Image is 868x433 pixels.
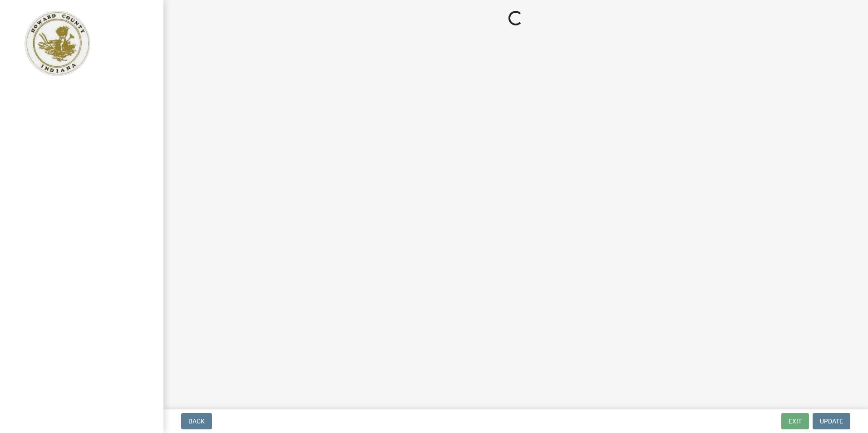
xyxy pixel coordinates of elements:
[813,413,850,429] button: Update
[781,413,809,429] button: Exit
[820,418,843,425] span: Update
[188,418,205,425] span: Back
[181,413,212,429] button: Back
[18,10,96,78] img: Howard County, Indiana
